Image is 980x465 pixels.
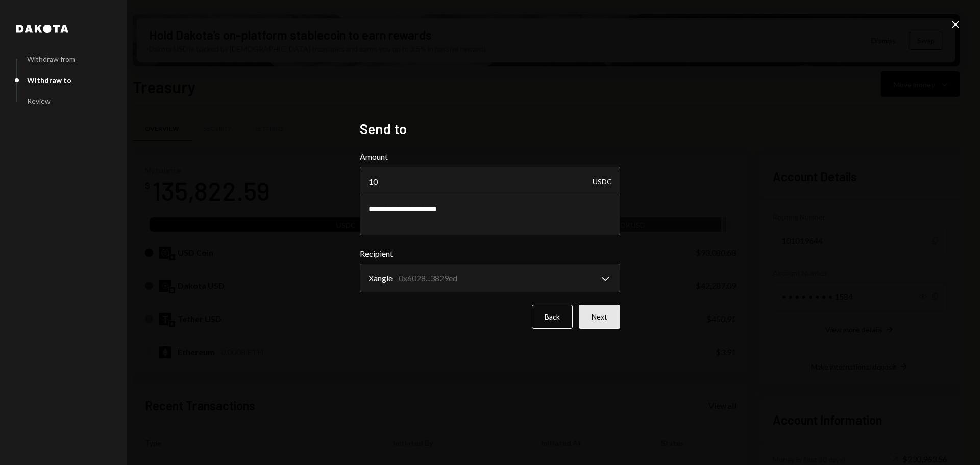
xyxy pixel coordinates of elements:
h2: Send to [360,119,620,139]
label: Recipient [360,248,620,260]
button: Recipient [360,264,620,292]
div: 0x6028...3829ed [399,272,457,284]
input: Enter amount [360,167,620,195]
button: Back [532,305,573,329]
div: USDC [593,167,612,195]
div: Review [27,96,51,105]
div: Withdraw from [27,55,75,63]
div: Withdraw to [27,76,71,84]
label: Amount [360,151,620,163]
button: Next [579,305,620,329]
